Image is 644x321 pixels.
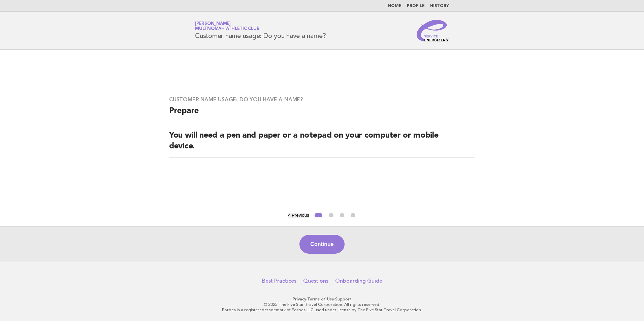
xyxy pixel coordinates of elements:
[335,297,352,301] a: Support
[430,4,449,8] a: History
[288,213,309,218] button: < Previous
[195,22,259,31] a: [PERSON_NAME]Multnomah Athletic Club
[262,278,296,284] a: Best Practices
[307,297,334,301] a: Terms of Use
[293,297,306,301] a: Privacy
[314,212,323,219] button: 1
[195,27,259,31] span: Multnomah Athletic Club
[195,22,326,39] h1: Customer name usage: Do you have a name?
[169,96,475,103] h3: Customer name usage: Do you have a name?
[417,20,449,41] img: Service Energizers
[116,302,528,307] p: © 2025 The Five Star Travel Corporation. All rights reserved.
[169,106,475,122] h2: Prepare
[335,278,382,284] a: Onboarding Guide
[116,307,528,313] p: Forbes is a registered trademark of Forbes LLC used under license by The Five Star Travel Corpora...
[299,235,344,254] button: Continue
[169,130,475,157] h2: You will need a pen and paper or a notepad on your computer or mobile device.
[303,278,328,284] a: Questions
[116,296,528,302] p: · ·
[407,4,425,8] a: Profile
[388,4,401,8] a: Home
